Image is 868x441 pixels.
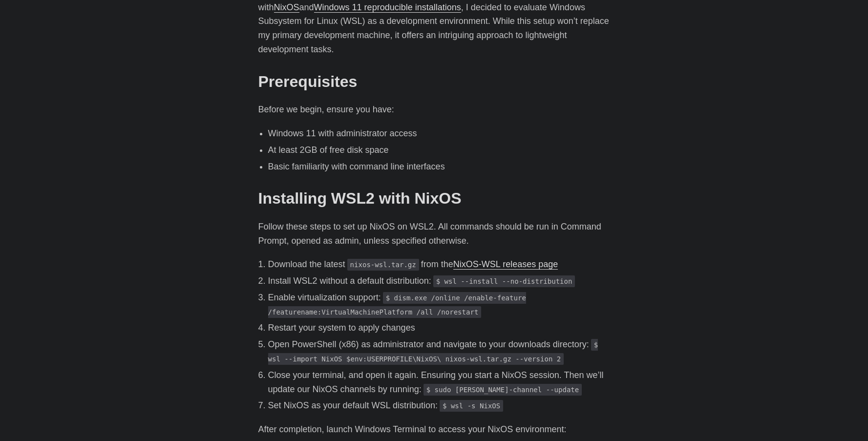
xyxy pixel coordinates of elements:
[268,126,610,141] li: Windows 11 with administrator access
[258,422,610,437] p: After completion, launch Windows Terminal to access your NixOS environment:
[268,257,610,272] p: Download the latest from the
[268,337,610,366] p: Open PowerShell (x86) as administrator and navigate to your downloads directory:
[268,143,610,157] li: At least 2GB of free disk space
[258,72,610,91] h2: Prerequisites
[268,321,610,335] p: Restart your system to apply changes
[314,2,461,12] a: Windows 11 reproducible installations
[347,259,419,271] code: nixos-wsl.tar.gz
[433,275,575,287] code: $ wsl --install --no-distribution
[268,274,610,288] p: Install WSL2 without a default distribution:
[258,220,610,248] p: Follow these steps to set up NixOS on WSL2. All commands should be run in Command Prompt, opened ...
[423,384,582,396] code: $ sudo [PERSON_NAME]-channel --update
[268,399,610,413] p: Set NixOS as your default WSL distribution:
[268,291,610,319] p: Enable virtualization support:
[274,2,299,12] a: NixOS
[258,103,610,117] p: Before we begin, ensure you have:
[268,368,610,397] p: Close your terminal, and open it again. Ensuring you start a NixOS session. Then we’ll update our...
[258,189,610,208] h2: Installing WSL2 with NixOS
[453,259,558,269] a: NixOS-WSL releases page
[268,160,610,174] li: Basic familiarity with command line interfaces
[268,292,526,318] code: $ dism.exe /online /enable-feature /featurename:VirtualMachinePlatform /all /norestart
[440,400,503,412] code: $ wsl -s NixOS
